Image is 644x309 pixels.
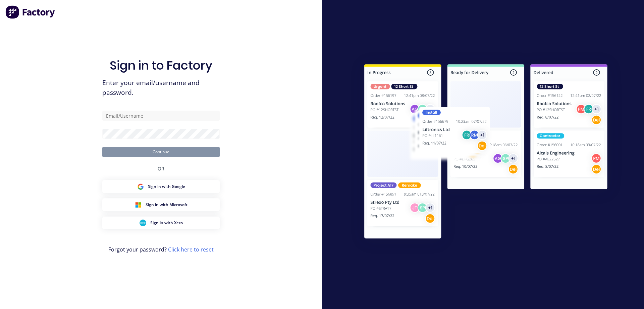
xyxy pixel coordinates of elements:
[102,180,220,193] button: Google Sign inSign in with Google
[158,157,164,180] div: OR
[102,147,220,157] button: Continue
[146,202,187,208] span: Sign in with Microsoft
[102,198,220,211] button: Microsoft Sign inSign in with Microsoft
[110,58,212,73] h1: Sign in to Factory
[102,78,220,98] span: Enter your email/username and password.
[102,217,220,229] button: Xero Sign inSign in with Xero
[135,201,142,208] img: Microsoft Sign in
[350,51,622,255] img: Sign in
[148,184,185,190] span: Sign in with Google
[140,220,146,226] img: Xero Sign in
[5,5,56,19] img: Factory
[108,245,214,254] span: Forgot your password?
[168,246,214,253] a: Click here to reset
[102,111,220,121] input: Email/Username
[150,220,183,226] span: Sign in with Xero
[137,183,144,190] img: Google Sign in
